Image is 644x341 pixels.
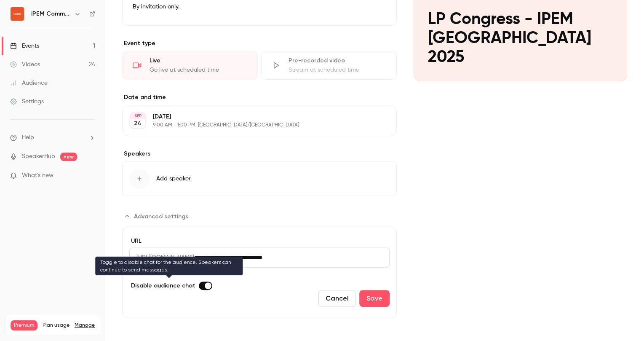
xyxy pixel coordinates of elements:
a: Manage [75,322,95,329]
p: Event type [122,39,397,48]
section: Advanced settings [122,209,397,317]
span: Premium [11,320,37,330]
h6: IPEM Community [31,10,71,18]
span: Add speaker [156,175,191,183]
iframe: Noticeable Trigger [85,172,95,180]
span: Advanced settings [134,212,188,221]
label: Date and time [122,93,397,102]
div: Pre-recorded video [289,56,386,65]
p: 24 [134,119,142,128]
span: Disable audience chat [131,281,195,290]
div: Events [10,42,39,50]
button: Advanced settings [122,209,193,223]
span: Plan usage [43,322,69,329]
span: new [60,153,77,161]
p: 9:00 AM - 1:00 PM, [GEOGRAPHIC_DATA]/[GEOGRAPHIC_DATA] [153,122,352,129]
div: Pre-recorded videoStream at scheduled time [261,51,397,80]
img: IPEM Community [11,7,24,21]
div: Videos [10,60,40,69]
p: [DATE] [153,113,352,121]
div: Stream at scheduled time [289,66,386,74]
label: Speakers [122,150,397,158]
div: Settings [10,97,44,106]
div: Go live at scheduled time [150,66,247,74]
div: SEP [130,113,145,119]
p: By invitation only. [133,2,386,12]
div: Audience [10,79,48,87]
label: URL [129,237,390,245]
span: What's new [22,171,53,180]
button: Cancel [318,290,356,307]
span: [URL][DOMAIN_NAME] [129,247,194,268]
li: help-dropdown-opener [10,133,95,142]
a: SpeakerHub [22,152,55,161]
button: Add speaker [122,161,397,196]
div: Live [150,56,247,65]
div: LiveGo live at scheduled time [122,51,258,80]
span: Help [22,133,34,142]
button: Save [359,290,390,307]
